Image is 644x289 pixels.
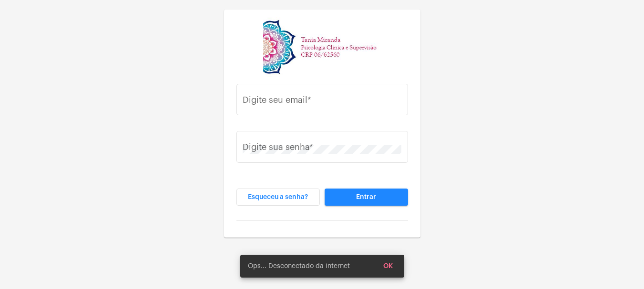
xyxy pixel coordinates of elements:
[243,97,401,107] input: Digite seu email
[248,261,350,271] span: Ops... Desconectado da internet
[325,189,408,206] button: Entrar
[236,189,320,206] button: Esqueceu a senha?
[383,263,393,269] span: OK
[263,17,381,77] img: 82f91219-cc54-a9e9-c892-318f5ec67ab1.jpg
[248,194,308,200] span: Esqueceu a senha?
[376,258,400,275] button: OK
[356,194,376,200] span: Entrar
